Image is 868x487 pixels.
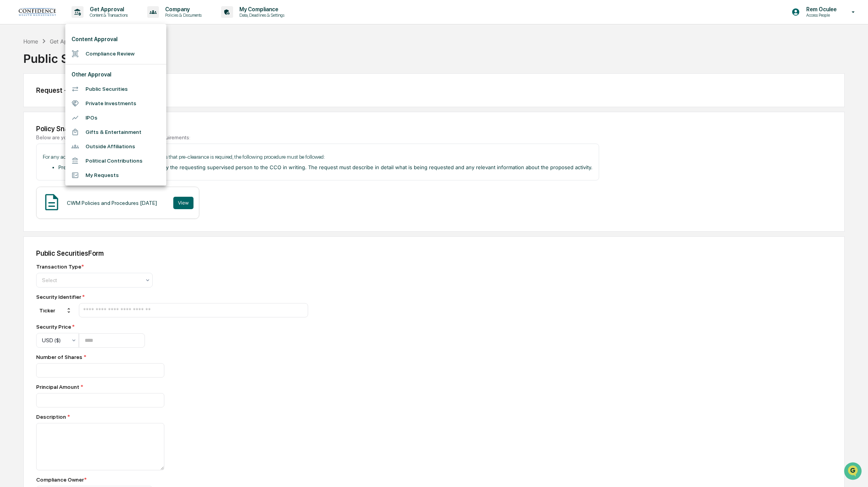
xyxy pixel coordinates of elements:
[65,32,166,47] li: Content Approval
[55,131,94,137] a: Powered byPylon
[16,113,49,120] span: Data Lookup
[65,96,166,111] li: Private Investments
[5,109,52,123] a: 🔎Data Lookup
[53,95,99,109] a: 🗄️Attestations
[8,59,22,73] img: 1746055101610-c473b297-6a78-478c-a979-82029cc54cd1
[5,95,53,109] a: 🖐️Preclearance
[8,113,14,120] div: 🔎
[65,139,166,154] li: Outside Affiliations
[65,168,166,182] li: My Requests
[132,62,141,71] button: Start new chat
[8,16,141,29] p: How can we help?
[64,98,96,106] span: Attestations
[26,67,98,73] div: We're available if you need us!
[65,111,166,125] li: IPOs
[65,68,166,82] li: Other Approval
[26,59,127,67] div: Start new chat
[65,154,166,168] li: Political Contributions
[843,461,864,482] iframe: Open customer support
[8,99,14,105] div: 🖐️
[16,98,50,106] span: Preclearance
[65,47,166,61] li: Compliance Review
[65,125,166,139] li: Gifts & Entertainment
[65,82,166,96] li: Public Securities
[56,99,63,105] div: 🗄️
[77,132,94,137] span: Pylon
